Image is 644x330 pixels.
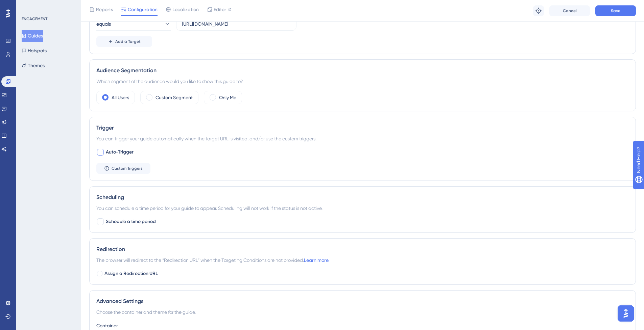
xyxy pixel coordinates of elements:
span: Configuration [128,5,158,13]
a: Learn more. [304,257,329,263]
button: Custom Triggers [96,163,150,174]
button: Cancel [549,5,590,16]
div: Choose the container and theme for the guide. [96,308,629,316]
button: Guides [22,30,43,42]
div: Container [96,322,629,330]
span: Auto-Trigger [106,148,134,156]
div: Advanced Settings [96,297,629,305]
label: Only Me [219,93,236,102]
span: Add a Target [115,39,141,44]
label: All Users [112,93,129,102]
div: You can schedule a time period for your guide to appear. Scheduling will not work if the status i... [96,204,629,212]
span: Custom Triggers [112,166,143,171]
span: Localization [172,5,199,13]
span: Schedule a time period [106,218,156,226]
div: Redirection [96,245,629,253]
span: Assign a Redirection URL [104,270,158,278]
div: Trigger [96,124,629,132]
button: Save [595,5,636,16]
label: Custom Segment [156,93,193,102]
span: equals [96,20,111,28]
span: The browser will redirect to the “Redirection URL” when the Targeting Conditions are not provided. [96,256,329,264]
button: Add a Target [96,36,152,47]
button: Hotspots [22,45,47,57]
span: Cancel [563,8,577,13]
iframe: UserGuiding AI Assistant Launcher [616,303,636,324]
input: yourwebsite.com/path [182,20,291,28]
div: Scheduling [96,193,629,201]
div: You can trigger your guide automatically when the target URL is visited, and/or use the custom tr... [96,135,629,143]
div: ENGAGEMENT [22,16,47,22]
span: Reports [96,5,113,13]
button: equals [96,17,171,31]
span: Editor [214,5,226,13]
div: Which segment of the audience would you like to show this guide to? [96,77,629,85]
div: Audience Segmentation [96,66,629,75]
span: Need Help? [16,2,42,10]
span: Save [611,8,620,13]
button: Themes [22,59,45,72]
